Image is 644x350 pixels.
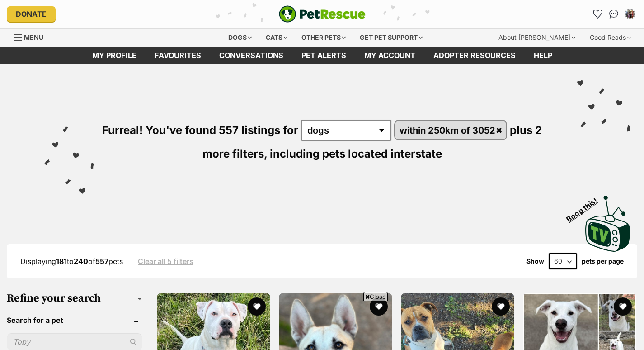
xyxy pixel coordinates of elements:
header: Search for a pet [7,316,142,324]
img: logo-e224e6f780fb5917bec1dbf3a21bbac754714ae5b6737aabdf751b685950b380.svg [279,5,366,23]
a: Pet alerts [292,47,355,64]
a: Help [525,47,561,64]
img: PetRescue TV logo [585,196,630,252]
a: Donate [7,6,56,22]
a: PetRescue [279,5,366,23]
a: conversations [210,47,292,64]
span: Menu [24,34,43,41]
iframe: Help Scout Beacon - Open [578,305,626,332]
strong: 557 [95,257,108,266]
a: My account [355,47,424,64]
button: favourite [614,297,632,316]
div: Get pet support [353,29,429,47]
span: Close [363,292,388,301]
a: Adopter resources [424,47,525,64]
img: chat-41dd97257d64d25036548639549fe6c8038ab92f7586957e7f3b1b290dea8141.svg [609,10,619,19]
a: Conversations [606,7,621,21]
button: My account [623,7,637,21]
a: Menu [14,29,50,45]
div: Other pets [295,29,352,47]
span: Displaying to of pets [20,257,123,266]
div: Cats [259,29,294,47]
span: including pets located interstate [270,147,442,160]
strong: 181 [56,257,67,266]
span: Show [526,258,544,265]
button: favourite [492,297,510,316]
span: plus 2 more filters, [202,124,542,160]
ul: Account quick links [590,7,637,21]
span: Boop this! [565,191,606,223]
span: Furreal! You've found 557 listings for [102,124,298,137]
h3: Refine your search [7,292,142,305]
label: pets per page [582,258,624,265]
a: My profile [83,47,146,64]
div: Dogs [222,29,258,47]
a: within 250km of 3052 [395,121,506,139]
iframe: Advertisement [158,305,487,345]
a: Boop this! [585,187,630,254]
img: Magda Ching profile pic [625,10,635,19]
div: Good Reads [583,29,637,47]
a: Clear all 5 filters [138,257,193,265]
a: Favourites [590,7,605,21]
a: Favourites [146,47,210,64]
strong: 240 [74,257,88,266]
button: favourite [248,297,266,316]
div: About [PERSON_NAME] [492,29,582,47]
